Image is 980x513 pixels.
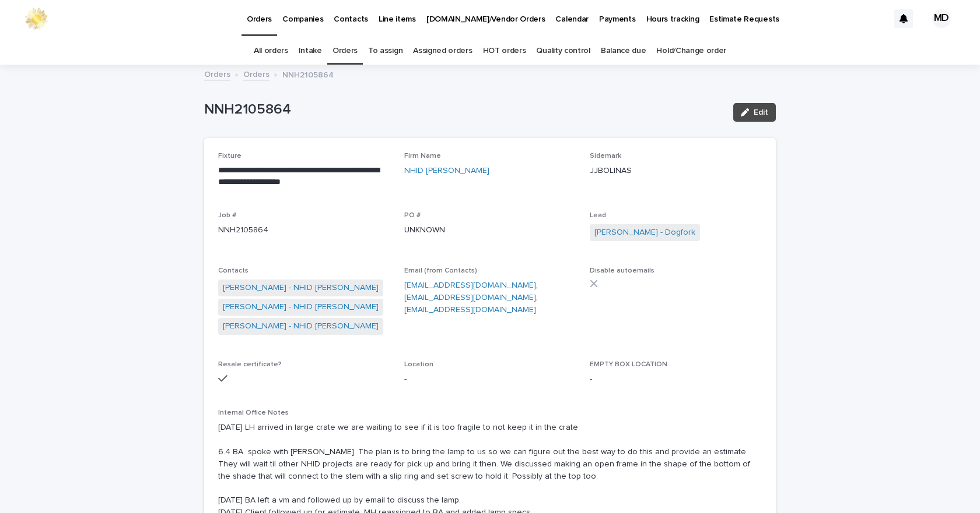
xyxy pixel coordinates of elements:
[656,37,726,65] a: Hold/Change order
[218,153,242,160] span: Fixture
[733,103,776,122] button: Edit
[218,361,282,368] span: Resale certificate?
[404,165,489,177] a: NHID [PERSON_NAME]
[204,101,724,118] p: NNH2105864
[590,212,606,219] span: Lead
[932,9,951,28] div: MD
[218,409,289,416] span: Internal Office Notes
[590,361,667,368] span: EMPTY BOX LOCATION
[404,281,536,289] a: [EMAIL_ADDRESS][DOMAIN_NAME]
[483,37,526,65] a: HOT orders
[404,224,576,236] p: UNKNOWN
[218,224,390,236] p: NNH2105864
[204,67,230,80] a: Orders
[223,282,379,294] a: [PERSON_NAME] - NHID [PERSON_NAME]
[404,293,536,302] a: [EMAIL_ADDRESS][DOMAIN_NAME]
[218,267,249,274] span: Contacts
[282,68,334,80] p: NNH2105864
[404,361,433,368] span: Location
[536,37,590,65] a: Quality control
[404,153,441,160] span: Firm Name
[404,212,421,219] span: PO #
[368,37,402,65] a: To assign
[23,7,49,30] img: 0ffKfDbyRa2Iv8hnaAqg
[223,301,379,313] a: [PERSON_NAME] - NHID [PERSON_NAME]
[254,37,288,65] a: All orders
[404,267,477,274] span: Email (from Contacts)
[223,320,379,332] a: [PERSON_NAME] - NHID [PERSON_NAME]
[404,373,576,385] p: -
[601,37,646,65] a: Balance due
[413,37,472,65] a: Assigned orders
[332,37,358,65] a: Orders
[754,108,768,116] span: Edit
[404,306,536,314] a: [EMAIL_ADDRESS][DOMAIN_NAME]
[590,165,762,177] p: JJBOLINAS
[590,267,654,274] span: Disable autoemails
[218,212,236,219] span: Job #
[590,373,762,385] p: -
[243,67,269,80] a: Orders
[590,153,621,160] span: Sidemark
[594,227,695,239] a: [PERSON_NAME] - Dogfork
[299,37,322,65] a: Intake
[404,280,576,316] p: , ,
